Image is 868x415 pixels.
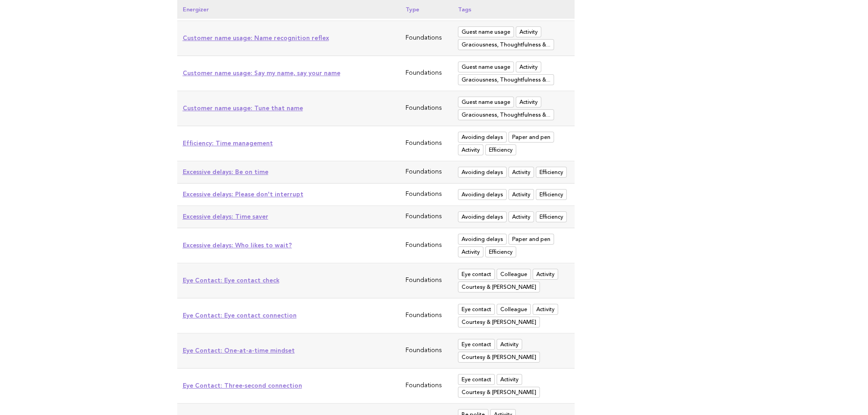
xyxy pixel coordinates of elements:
td: Foundations [400,161,452,184]
td: Foundations [400,56,452,91]
span: Activity [508,189,534,200]
span: Graciousness, Thoughtfulness & Sense of Personalized Service [458,109,554,120]
span: Eye contact [458,304,495,315]
td: Foundations [400,206,452,228]
span: Activity [497,374,522,385]
span: Eye contact [458,374,495,385]
span: Activity [508,167,534,178]
span: Colleague [497,269,531,280]
span: Paper and pen [508,234,554,245]
a: Excessive delays: Who likes to wait? [183,241,292,249]
td: Foundations [400,21,452,56]
td: Foundations [400,333,452,369]
span: Activity [533,304,558,315]
span: Eye contact [458,339,495,350]
td: Foundations [400,91,452,126]
span: Avoiding delays [458,234,507,245]
span: Activity [508,211,534,222]
span: Activity [516,61,541,72]
span: Avoiding delays [458,167,507,178]
span: Activity [516,26,541,37]
td: Foundations [400,126,452,161]
span: Courtesy & Manners [458,387,540,398]
span: Graciousness, Thoughtfulness & Sense of Personalized Service [458,39,554,50]
a: Customer name usage: Say my name, say your name [183,69,340,77]
span: Graciousness, Thoughtfulness & Sense of Personalized Service [458,74,554,85]
span: Efficiency [536,189,567,200]
span: Activity [533,269,558,280]
a: Excessive delays: Please don't interrupt [183,190,303,198]
span: Avoiding delays [458,189,507,200]
a: Efficiency: Time management [183,139,273,147]
td: Foundations [400,228,452,263]
span: Efficiency [536,211,567,222]
span: Courtesy & Manners [458,282,540,292]
a: Customer name usage: Name recognition reflex [183,34,329,41]
span: Activity [458,246,483,257]
a: Eye Contact: One-at-a-time mindset [183,347,295,354]
span: Avoiding delays [458,211,507,222]
span: Efficiency [485,246,516,257]
a: Eye Contact: Eye contact check [183,277,279,284]
span: Courtesy & Manners [458,352,540,363]
a: Eye Contact: Three-second connection [183,382,302,389]
span: Guest name usage [458,26,514,37]
span: Efficiency [485,144,516,155]
span: Activity [497,339,522,350]
a: Customer name usage: Tune that name [183,104,303,112]
td: Foundations [400,184,452,206]
td: Foundations [400,298,452,333]
span: Paper and pen [508,132,554,143]
td: Foundations [400,263,452,298]
span: Activity [458,144,483,155]
td: Foundations [400,369,452,404]
span: Guest name usage [458,97,514,108]
span: Courtesy & Manners [458,317,540,328]
span: Colleague [497,304,531,315]
span: Efficiency [536,167,567,178]
a: Excessive delays: Be on time [183,168,268,175]
span: Eye contact [458,269,495,280]
span: Avoiding delays [458,132,507,143]
span: Activity [516,97,541,108]
a: Excessive delays: Time saver [183,213,268,220]
span: Guest name usage [458,61,514,72]
a: Eye Contact: Eye contact connection [183,312,297,319]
